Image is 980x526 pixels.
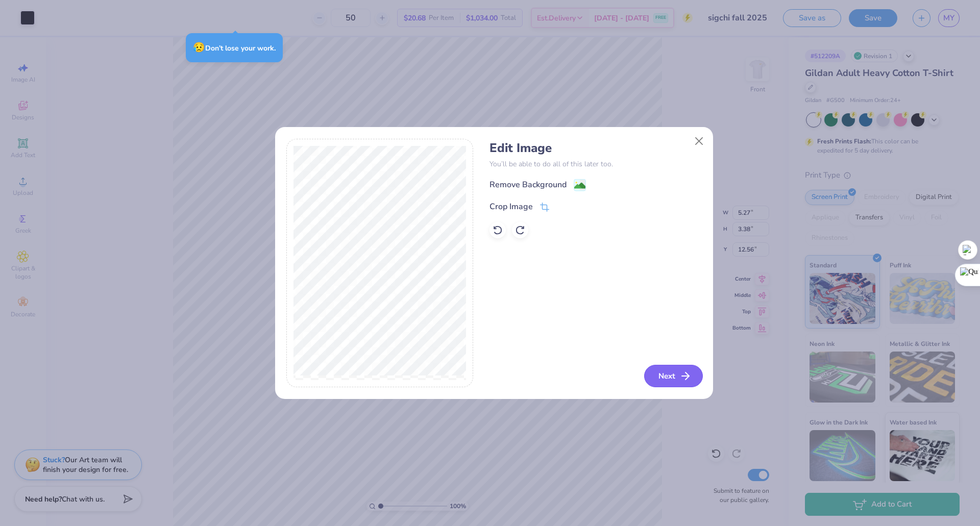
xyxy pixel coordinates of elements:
[489,141,701,156] h4: Edit Image
[689,132,708,151] button: Close
[489,179,567,191] div: Remove Background
[644,365,703,387] button: Next
[489,201,533,213] div: Crop Image
[489,159,701,169] p: You’ll be able to do all of this later too.
[193,41,205,54] span: 😥
[186,33,283,62] div: Don’t lose your work.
